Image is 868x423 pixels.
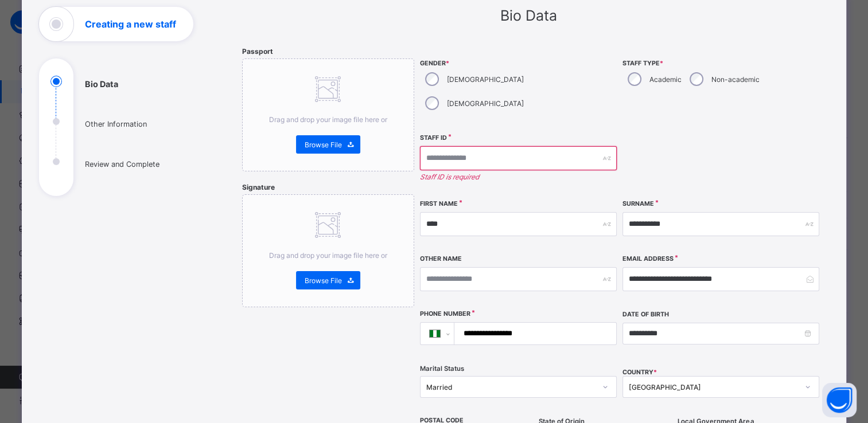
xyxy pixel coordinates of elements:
div: [GEOGRAPHIC_DATA] [629,383,798,391]
span: Staff Type [622,60,819,67]
label: [DEMOGRAPHIC_DATA] [447,75,524,84]
label: Non-academic [711,75,760,84]
span: Signature [242,183,275,191]
label: Surname [622,200,654,207]
div: Drag and drop your image file here orBrowse File [242,58,414,171]
span: Browse File [305,140,342,149]
span: Bio Data [500,7,557,24]
label: [DEMOGRAPHIC_DATA] [447,99,524,108]
span: Marital Status [420,365,464,373]
span: Drag and drop your image file here or [269,251,387,260]
label: Phone Number [420,310,470,318]
span: Browse File [305,276,342,285]
label: Email Address [622,255,674,263]
label: Staff ID [420,134,447,142]
h1: Creating a new staff [85,19,176,29]
span: Drag and drop your image file here or [269,115,387,124]
div: Married [426,383,595,391]
label: Other Name [420,255,462,263]
span: COUNTRY [622,369,657,376]
span: Passport [242,47,273,56]
label: First Name [420,200,458,207]
label: Date of Birth [622,311,669,318]
label: Academic [649,75,682,84]
button: Open asap [822,383,857,417]
div: Drag and drop your image file here orBrowse File [242,194,414,307]
em: Staff ID is required [420,173,617,181]
span: Gender [420,60,617,67]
